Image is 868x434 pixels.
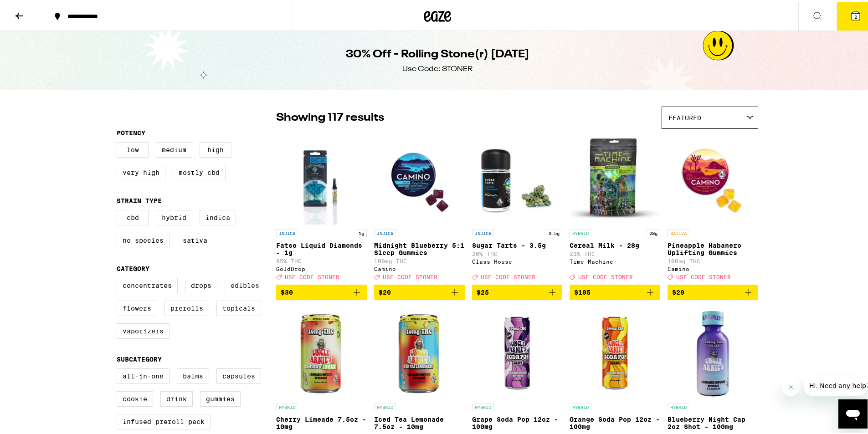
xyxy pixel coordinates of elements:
label: Very High [117,163,165,179]
p: 3.5g [546,227,562,235]
label: Concentrates [117,276,178,291]
label: Vaporizers [117,322,169,337]
img: GoldDrop - Fatso Liquid Diamonds - 1g [285,132,358,223]
div: Camino [668,264,758,270]
img: Uncle Arnie's - Blueberry Night Cap 2oz Shot - 100mg [668,306,758,397]
p: Iced Tea Lemonade 7.5oz - 10mg [374,414,465,429]
label: Mostly CBD [173,163,226,179]
p: 23% THC [570,249,660,255]
a: Open page for Pineapple Habanero Uplifting Gummies from Camino [668,132,758,283]
p: Sugar Tarts - 3.5g [472,240,563,247]
div: Use Code: STONER [402,62,473,72]
iframe: Button to launch messaging window [838,398,868,427]
label: CBD [117,208,149,224]
legend: Subcategory [117,354,162,361]
p: 1g [356,227,367,235]
p: HYBRID [276,401,298,409]
p: Cherry Limeade 7.5oz - 10mg [276,414,367,429]
img: Uncle Arnie's - Iced Tea Lemonade 7.5oz - 10mg [374,306,465,397]
img: Time Machine - Cereal Milk - 28g [570,132,660,223]
span: Hi. Need any help? [5,6,66,14]
label: Sativa [177,231,213,246]
p: Blueberry Night Cap 2oz Shot - 100mg [668,414,758,429]
span: $30 [281,287,293,294]
label: No Species [117,231,169,246]
label: Prerolls [164,299,209,314]
span: USE CODE STONER [578,272,633,278]
label: Drink [160,389,193,405]
h1: 30% Off - Rolling Stone(r) [DATE] [346,45,529,61]
div: GoldDrop [276,264,367,270]
p: SATIVA [668,227,689,235]
a: Open page for Cereal Milk - 28g from Time Machine [570,132,660,283]
span: USE CODE STONER [481,272,535,278]
label: Cookie [117,389,153,405]
span: USE CODE STONER [285,272,339,278]
p: 100mg THC [374,256,465,262]
p: Cereal Milk - 28g [570,240,660,247]
legend: Potency [117,128,145,135]
label: Indica [200,208,236,224]
button: Add to bag [570,283,660,298]
p: HYBRID [668,401,689,409]
p: 100mg THC [668,256,758,262]
div: Glass House [472,257,563,263]
span: $105 [574,287,591,294]
button: Add to bag [374,283,465,298]
button: Add to bag [472,283,563,298]
label: Low [117,140,149,156]
span: USE CODE STONER [383,272,437,278]
label: Medium [156,140,192,156]
img: Camino - Pineapple Habanero Uplifting Gummies [668,132,758,223]
div: Camino [374,264,465,270]
p: INDICA [276,227,298,235]
span: $20 [672,287,684,294]
legend: Category [117,263,149,271]
div: Time Machine [570,257,660,263]
label: Capsules [216,367,261,382]
a: Open page for Fatso Liquid Diamonds - 1g from GoldDrop [276,132,367,283]
label: Balms [177,367,209,382]
p: HYBRID [374,401,396,409]
p: HYBRID [570,227,591,235]
p: Grape Soda Pop 12oz - 100mg [472,414,563,429]
img: Camino - Midnight Blueberry 5:1 Sleep Gummies [374,132,465,223]
span: 2 [854,12,857,18]
p: Pineapple Habanero Uplifting Gummies [668,240,758,255]
label: All-In-One [117,367,169,382]
p: Showing 117 results [276,108,384,124]
label: Edibles [225,276,265,291]
img: Uncle Arnie's - Cherry Limeade 7.5oz - 10mg [276,306,367,397]
iframe: Message from company [804,374,868,394]
button: Add to bag [276,283,367,298]
a: Open page for Sugar Tarts - 3.5g from Glass House [472,132,563,283]
label: Drops [185,276,217,291]
p: Midnight Blueberry 5:1 Sleep Gummies [374,240,465,255]
label: Gummies [200,389,241,405]
iframe: Close message [782,376,800,394]
p: INDICA [374,227,396,235]
span: $20 [379,287,391,294]
label: Infused Preroll Pack [117,412,211,428]
button: Add to bag [668,283,758,298]
p: HYBRID [570,401,591,409]
img: Glass House - Sugar Tarts - 3.5g [472,132,563,223]
label: High [200,140,231,156]
p: Orange Soda Pop 12oz - 100mg [570,414,660,429]
p: HYBRID [472,401,494,409]
a: Open page for Midnight Blueberry 5:1 Sleep Gummies from Camino [374,132,465,283]
img: Uncle Arnie's - Orange Soda Pop 12oz - 100mg [570,306,660,397]
legend: Strain Type [117,195,162,203]
span: $25 [477,287,489,294]
p: 26% THC [472,249,563,255]
img: Uncle Arnie's - Grape Soda Pop 12oz - 100mg [472,306,563,397]
p: 95% THC [276,256,367,262]
span: Featured [668,112,701,120]
label: Topicals [216,299,261,314]
p: 28g [647,227,660,235]
span: USE CODE STONER [676,272,731,278]
p: INDICA [472,227,494,235]
p: Fatso Liquid Diamonds - 1g [276,240,367,255]
label: Flowers [117,299,157,314]
label: Hybrid [156,208,192,224]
